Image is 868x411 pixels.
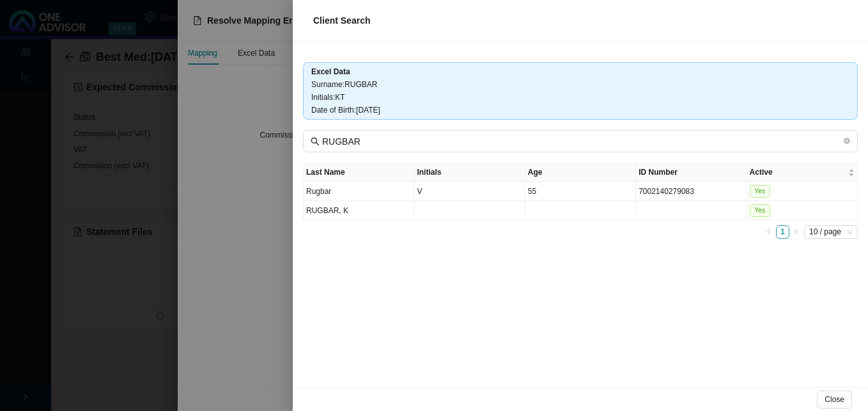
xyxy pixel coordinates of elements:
a: 1 [777,226,789,238]
div: Page Size [804,225,858,239]
span: Close [825,393,844,406]
span: search [311,137,320,146]
span: left [766,229,772,235]
th: Age [525,163,636,182]
span: close-circle [844,136,850,147]
th: Active [747,163,858,182]
td: 7002140279083 [636,182,747,201]
span: Client Search [313,15,370,26]
td: Rugbar [304,182,414,201]
span: Yes [750,204,770,217]
span: Active [750,166,846,179]
input: Last Name [322,134,841,149]
span: 10 / page [809,226,853,238]
div: Surname : RUGBAR [311,78,849,91]
button: left [763,225,776,239]
div: Date of Birth : [DATE] [311,104,849,117]
li: 1 [776,225,789,239]
button: right [789,225,803,239]
span: 55 [528,187,536,196]
li: Previous Page [763,225,776,239]
td: RUGBAR, K [304,201,414,220]
td: V [414,182,525,201]
th: Last Name [304,163,414,182]
li: Next Page [789,225,803,239]
span: close-circle [844,138,850,144]
th: ID Number [636,163,747,182]
div: Initials : KT [311,91,849,104]
span: right [793,229,799,235]
b: Excel Data [311,67,350,76]
span: Yes [750,185,770,198]
th: Initials [414,163,525,182]
button: Close [817,391,852,408]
